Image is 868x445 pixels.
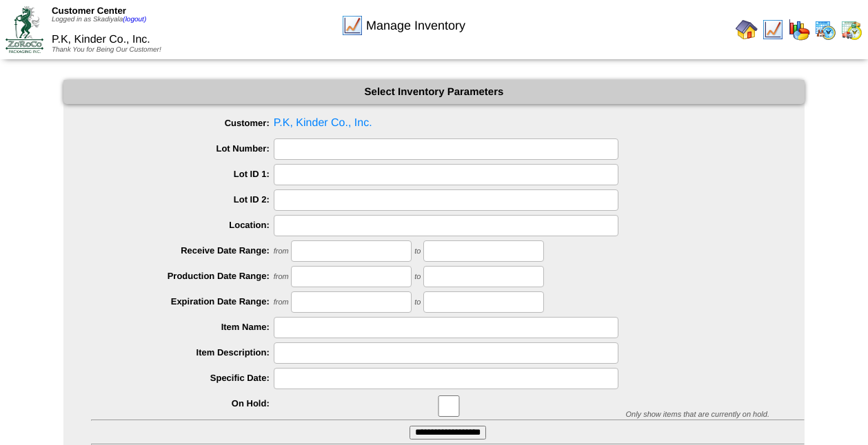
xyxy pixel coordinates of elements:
[91,113,805,134] span: P.K, Kinder Co., Inc.
[52,16,146,23] span: Logged in as Skadiyala
[341,14,363,37] img: line_graph.gif
[788,19,810,41] img: graph.gif
[840,19,862,41] img: calendarinout.gif
[91,322,274,332] label: Item Name:
[91,143,274,154] label: Lot Number:
[91,169,274,179] label: Lot ID 1:
[736,19,758,41] img: home.gif
[762,19,784,41] img: line_graph.gif
[91,398,274,408] label: On Hold:
[414,298,421,307] span: to
[274,247,289,256] span: from
[274,298,289,307] span: from
[52,34,150,45] span: P.K, Kinder Co., Inc.
[91,271,274,281] label: Production Date Range:
[91,118,274,128] label: Customer:
[123,16,146,23] a: (logout)
[91,373,274,383] label: Specific Date:
[91,220,274,230] label: Location:
[414,247,421,256] span: to
[814,19,836,41] img: calendarprod.gif
[63,80,805,104] div: Select Inventory Parameters
[91,245,274,256] label: Receive Date Range:
[52,6,126,16] span: Customer Center
[414,273,421,281] span: to
[625,411,769,419] span: Only show items that are currently on hold.
[52,46,161,54] span: Thank You for Being Our Customer!
[366,19,465,33] span: Manage Inventory
[91,194,274,205] label: Lot ID 2:
[91,296,274,307] label: Expiration Date Range:
[274,273,289,281] span: from
[6,6,43,52] img: ZoRoCo_Logo(Green%26Foil)%20jpg.webp
[91,347,274,358] label: Item Description:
